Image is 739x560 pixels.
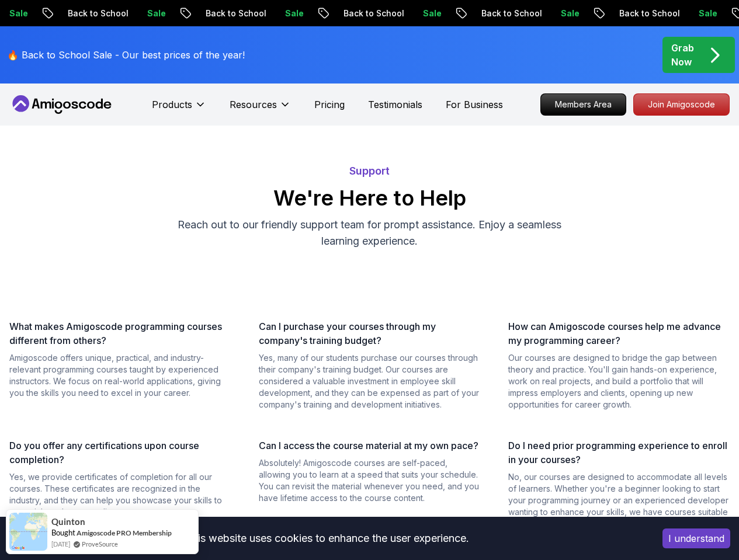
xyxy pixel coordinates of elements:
p: 🔥 Back to School Sale - Our best prices of the year! [7,48,245,62]
p: Reach out to our friendly support team for prompt assistance. Enjoy a seamless learning experience. [174,217,566,249]
p: Members Area [541,94,626,115]
a: Amigoscode PRO Membership [77,528,172,537]
h3: Can I purchase your courses through my company's training budget? [259,319,480,347]
p: Our courses are designed to bridge the gap between theory and practice. You'll gain hands-on expe... [508,352,730,411]
p: Back to School [608,8,687,19]
h3: What makes Amigoscode programming courses different from others? [9,319,231,347]
p: Grab Now [671,41,694,69]
p: Join Amigoscode [634,94,729,115]
p: Yes, many of our students purchase our courses through their company's training budget. Our cours... [259,352,480,411]
div: This website uses cookies to enhance the user experience. [9,526,645,551]
p: Sale [136,8,173,19]
button: Resources [230,98,291,121]
p: Absolutely! Amigoscode courses are self-paced, allowing you to learn at a speed that suits your s... [259,457,480,504]
p: Sale [273,8,311,19]
span: Bought [51,528,75,537]
p: Sale [687,8,724,19]
p: Back to School [194,8,273,19]
p: Resources [230,98,277,112]
h3: Do I need prior programming experience to enroll in your courses? [508,439,730,467]
a: Join Amigoscode [633,93,730,116]
h3: How can Amigoscode courses help me advance my programming career? [508,319,730,347]
p: Products [152,98,192,112]
h3: Can I access the course material at my own pace? [259,439,480,453]
p: Yes, we provide certificates of completion for all our courses. These certificates are recognized... [9,471,231,518]
p: No, our courses are designed to accommodate all levels of learners. Whether you're a beginner loo... [508,471,730,530]
p: Back to School [470,8,549,19]
p: Sale [549,8,587,19]
a: Pricing [314,98,345,112]
p: Amigoscode offers unique, practical, and industry-relevant programming courses taught by experien... [9,352,231,399]
span: [DATE] [51,539,70,549]
h2: We're Here to Help [5,186,734,210]
p: Support [5,163,734,179]
a: For Business [446,98,503,112]
a: Members Area [540,93,626,116]
p: Sale [411,8,449,19]
button: Products [152,98,206,121]
a: ProveSource [82,540,118,548]
p: Back to School [332,8,411,19]
h3: Do you offer any certifications upon course completion? [9,439,231,467]
img: provesource social proof notification image [9,513,47,551]
button: Accept cookies [662,528,730,548]
a: Testimonials [368,98,422,112]
span: Quinton [51,517,85,527]
p: Back to School [56,8,136,19]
